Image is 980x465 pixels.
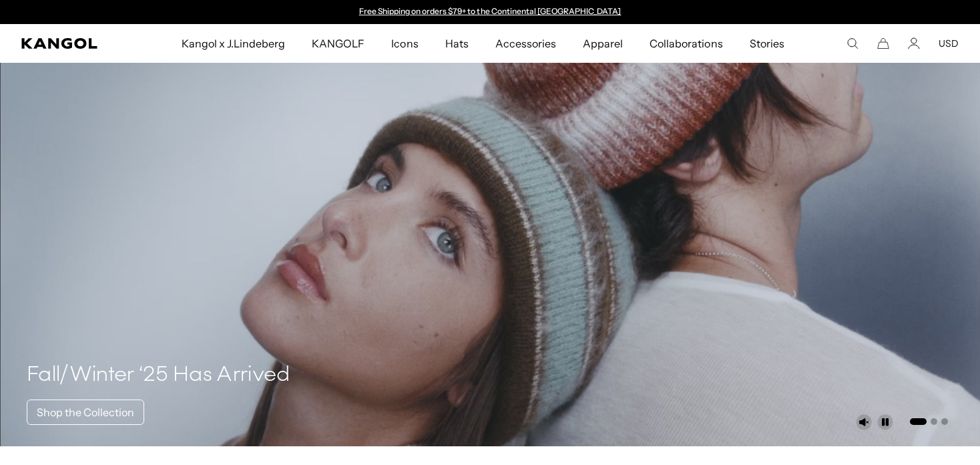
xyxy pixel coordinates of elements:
button: Cart [877,37,889,49]
span: Accessories [495,24,556,63]
slideshow-component: Announcement bar [352,7,628,17]
a: Shop the Collection [27,400,144,425]
span: Icons [391,24,418,63]
span: Kangol x J.Lindeberg [182,24,286,63]
ul: Select a slide to show [909,416,948,426]
a: Hats [432,24,482,63]
a: KANGOLF [298,24,378,63]
a: Accessories [482,24,569,63]
div: 1 of 2 [352,7,628,17]
a: Stories [736,24,798,63]
button: Go to slide 1 [910,418,927,425]
div: Announcement [352,7,628,17]
a: Apparel [569,24,636,63]
h4: Fall/Winter ‘25 Has Arrived [27,362,290,389]
button: Go to slide 3 [941,418,948,425]
summary: Search here [846,37,859,49]
a: Collaborations [636,24,736,63]
span: Stories [750,24,784,63]
a: Account [908,37,920,49]
button: Pause [877,414,893,430]
span: KANGOLF [312,24,364,63]
span: Apparel [583,24,623,63]
a: Kangol [21,38,119,49]
a: Icons [378,24,431,63]
button: USD [939,37,959,49]
a: Free Shipping on orders $79+ to the Continental [GEOGRAPHIC_DATA] [359,6,622,16]
button: Go to slide 2 [931,418,937,425]
a: Kangol x J.Lindeberg [168,24,299,63]
span: Hats [445,24,469,63]
button: Unmute [856,414,872,430]
span: Collaborations [650,24,722,63]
